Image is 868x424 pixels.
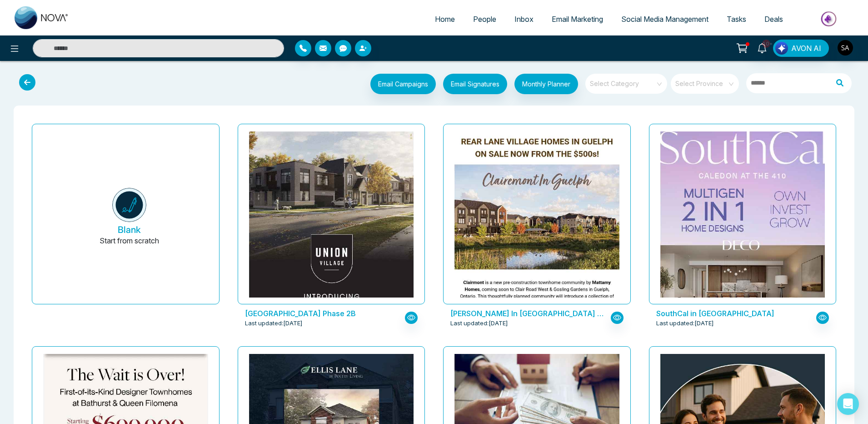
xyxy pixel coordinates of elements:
[764,15,783,24] span: Deals
[773,40,829,57] button: AVON AI
[514,74,578,94] button: Monthly Planner
[370,74,436,94] button: Email Campaigns
[464,10,505,28] a: People
[797,9,863,29] img: Market-place.gif
[837,393,859,415] div: Open Intercom Messenger
[450,308,606,319] p: Clairmont In Guelph by Mattamy Homes
[118,224,141,235] h5: Blank
[838,40,853,56] img: User Avatar
[552,15,603,24] span: Email Marketing
[363,79,436,88] a: Email Campaigns
[100,235,159,257] p: Start from scratch
[505,10,543,28] a: Inbox
[612,10,718,28] a: Social Media Management
[775,42,788,55] img: Lead Flow
[751,40,773,56] a: 10+
[718,10,755,28] a: Tasks
[426,10,464,28] a: Home
[791,43,821,54] span: AVON AI
[450,319,508,328] span: Last updated: [DATE]
[47,131,212,304] button: BlankStart from scratch
[755,10,792,28] a: Deals
[245,319,303,328] span: Last updated: [DATE]
[762,40,770,48] span: 10+
[112,188,146,222] img: novacrm
[543,10,612,28] a: Email Marketing
[443,74,507,94] button: Email Signatures
[727,15,746,24] span: Tasks
[656,319,714,328] span: Last updated: [DATE]
[514,15,534,24] span: Inbox
[507,74,578,96] a: Monthly Planner
[15,6,69,29] img: Nova CRM Logo
[435,15,455,24] span: Home
[473,15,496,24] span: People
[656,308,812,319] p: SouthCal in Caledon
[436,74,507,96] a: Email Signatures
[245,308,400,319] p: Union Village Phase 2B
[621,15,708,24] span: Social Media Management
